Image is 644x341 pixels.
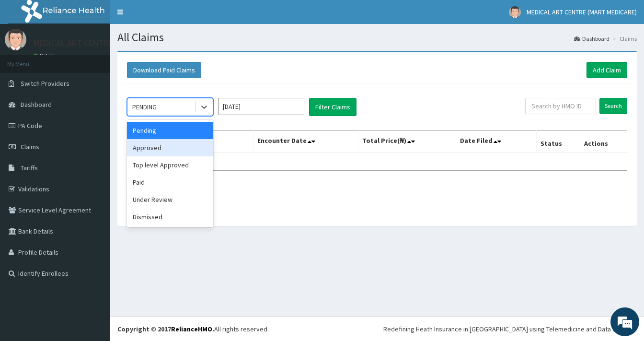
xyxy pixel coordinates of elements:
input: Search [599,98,627,114]
th: Actions [580,131,627,153]
div: Under Review [127,191,213,208]
span: Claims [21,142,39,151]
span: MEDICAL ART CENTRE (MART MEDICARE) [527,8,637,16]
button: Download Paid Claims [127,62,201,78]
div: Top level Approved [127,156,213,174]
strong: Copyright © 2017 . [117,325,214,333]
input: Search by HMO ID [525,98,596,114]
img: User Image [509,6,521,18]
div: Paid [127,174,213,191]
a: Dashboard [574,35,609,43]
input: Select Month and Year [218,98,304,115]
div: Chat with us now [50,54,161,66]
h1: All Claims [117,31,637,44]
p: MEDICAL ART CENTRE (MART MEDICARE) [34,39,180,47]
div: PENDING [132,102,157,112]
div: Dismissed [127,208,213,225]
a: RelianceHMO [171,325,212,333]
img: User Image [5,29,26,50]
button: Filter Claims [309,98,356,116]
a: Add Claim [586,62,627,78]
div: Redefining Heath Insurance in [GEOGRAPHIC_DATA] using Telemedicine and Data Science! [383,324,637,334]
footer: All rights reserved. [110,317,644,341]
textarea: Type your message and hit 'Enter' [5,234,183,267]
span: Tariffs [21,164,38,172]
th: Status [537,131,580,153]
a: Online [34,52,57,59]
div: Pending [127,122,213,139]
div: Minimize live chat window [157,5,180,28]
span: Switch Providers [21,79,69,88]
th: Date Filed [456,131,536,153]
th: Total Price(₦) [358,131,456,153]
img: d_794563401_company_1708531726252_794563401 [18,48,39,72]
th: Encounter Date [253,131,358,153]
li: Claims [610,35,637,43]
span: We're online! [56,106,132,203]
div: Approved [127,139,213,156]
span: Dashboard [21,100,52,109]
